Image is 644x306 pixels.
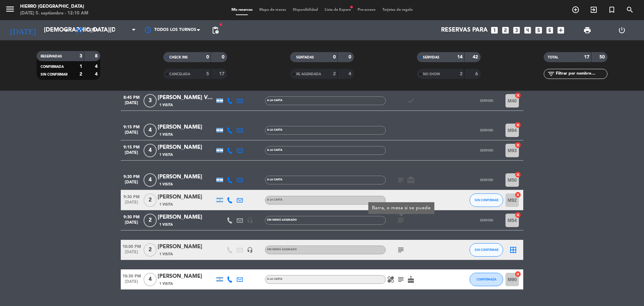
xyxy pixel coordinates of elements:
[348,72,353,76] strong: 4
[144,243,157,257] span: 2
[159,182,173,187] span: 1 Visita
[121,242,142,250] span: 10:00 PM
[169,73,190,76] span: CANCELADA
[87,28,98,33] span: Cena
[457,55,463,59] strong: 14
[267,129,282,131] span: A la carta
[158,193,215,202] div: [PERSON_NAME]
[350,5,354,9] span: fiber_manual_record
[480,128,493,132] span: SERVIDO
[144,94,157,107] span: 3
[545,26,554,35] i: looks_6
[158,123,215,132] div: [PERSON_NAME]
[296,73,321,76] span: RE AGENDADA
[159,202,173,207] span: 1 Visita
[267,149,282,151] span: A la carta
[387,275,395,283] i: healing
[608,6,616,14] i: turned_in_not
[222,55,226,59] strong: 0
[144,193,157,207] span: 2
[121,250,142,258] span: [DATE]
[475,72,479,76] strong: 6
[470,173,503,187] button: SERVIDO
[158,243,215,251] div: [PERSON_NAME]
[144,124,157,137] span: 4
[296,56,314,59] span: SENTADAS
[20,3,88,10] div: Hierro [GEOGRAPHIC_DATA]
[121,123,142,130] span: 9:15 PM
[475,198,498,202] span: SIN CONFIRMAR
[583,26,591,34] span: print
[548,56,558,59] span: TOTAL
[584,55,589,59] strong: 17
[501,26,510,35] i: looks_two
[121,220,142,228] span: [DATE]
[41,55,62,58] span: RESERVADAS
[121,150,142,158] span: [DATE]
[470,124,503,137] button: SERVIDO
[121,143,142,150] span: 9:15 PM
[158,272,215,281] div: [PERSON_NAME]
[219,23,223,27] span: fiber_manual_record
[372,205,431,212] div: Barra, o mesa si se puede
[490,26,499,35] i: looks_one
[470,273,503,286] button: CONFIRMADA
[473,55,479,59] strong: 42
[219,72,226,76] strong: 17
[470,144,503,157] button: SERVIDO
[159,252,173,257] span: 1 Visita
[159,102,173,108] span: 1 Visita
[470,193,503,207] button: SIN CONFIRMAR
[5,4,15,16] button: menu
[470,243,503,257] button: SIN CONFIRMAR
[333,55,336,59] strong: 0
[95,54,99,58] strong: 8
[407,97,415,105] i: check
[515,122,521,128] i: cancel
[121,180,142,188] span: [DATE]
[470,214,503,227] button: SERVIDO
[423,73,440,76] span: NO SHOW
[547,70,555,78] i: filter_list
[289,8,321,12] span: Disponibilidad
[470,94,503,107] button: SERVIDO
[590,6,598,14] i: exit_to_app
[572,6,580,14] i: add_circle_outline
[121,101,142,108] span: [DATE]
[267,99,282,102] span: A la carta
[599,55,606,59] strong: 50
[247,247,253,253] i: headset_mic
[407,275,415,283] i: cake
[158,93,215,102] div: [PERSON_NAME] Valencia [PERSON_NAME]
[144,214,157,227] span: 2
[95,64,99,69] strong: 4
[515,212,521,218] i: cancel
[515,171,521,178] i: cancel
[397,246,405,254] i: subject
[267,278,282,280] span: A la carta
[515,271,521,277] i: cancel
[169,56,188,59] span: CHECK INS
[534,26,543,35] i: looks_5
[626,6,634,14] i: search
[79,64,82,69] strong: 1
[407,176,415,184] i: card_giftcard
[121,172,142,180] span: 9:30 PM
[515,191,521,198] i: cancel
[480,148,493,152] span: SERVIDO
[158,213,215,222] div: [PERSON_NAME]
[144,173,157,187] span: 4
[423,56,439,59] span: SERVIDAS
[397,176,405,184] i: subject
[159,152,173,158] span: 1 Visita
[144,273,157,286] span: 4
[41,73,67,76] span: SIN CONFIRMAR
[121,130,142,138] span: [DATE]
[604,20,639,40] div: LOG OUT
[333,72,336,76] strong: 2
[211,26,219,34] span: pending_actions
[267,248,297,251] span: Sin menú asignado
[267,178,282,181] span: A la carta
[267,199,282,201] span: A la carta
[121,279,142,287] span: [DATE]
